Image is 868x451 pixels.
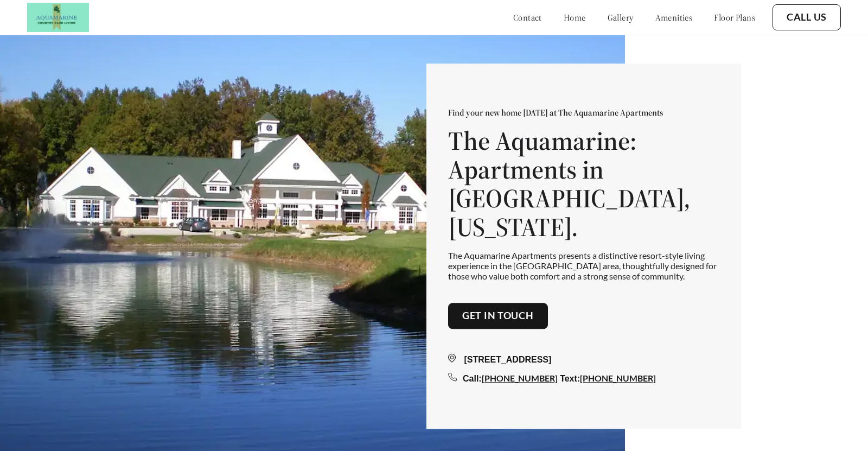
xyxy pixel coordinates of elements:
div: [STREET_ADDRESS] [448,353,719,366]
a: [PHONE_NUMBER] [482,373,558,383]
p: Find your new home [DATE] at The Aquamarine Apartments [448,107,719,118]
a: Call Us [787,11,827,23]
img: Screen-Shot-2019-02-28-at-2.25.13-PM.png [27,3,89,32]
p: The Aquamarine Apartments presents a distinctive resort-style living experience in the [GEOGRAPHI... [448,250,719,282]
a: gallery [608,12,634,23]
span: Call: [463,374,482,383]
a: [PHONE_NUMBER] [580,373,656,383]
a: home [564,12,586,23]
h1: The Aquamarine: Apartments in [GEOGRAPHIC_DATA], [US_STATE]. [448,127,719,242]
a: amenities [655,12,693,23]
span: Text: [560,374,580,383]
button: Get in touch [448,303,548,329]
a: floor plans [714,12,755,23]
button: Call Us [773,4,841,30]
a: Get in touch [462,310,534,322]
a: contact [513,12,542,23]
